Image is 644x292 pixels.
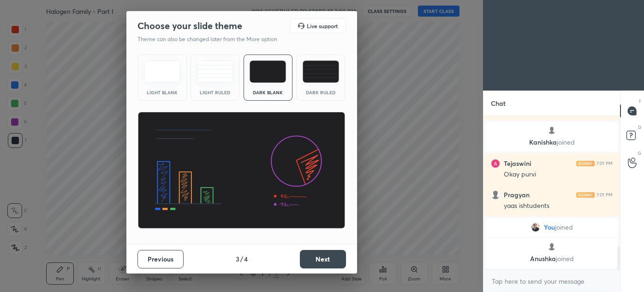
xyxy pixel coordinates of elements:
[638,150,641,157] p: G
[137,112,346,229] img: darkThemeBanner.d06ce4a2.svg
[250,61,286,83] img: darkTheme.f0cc69e5.svg
[240,254,243,264] h4: /
[483,91,513,116] p: Chat
[638,124,641,131] p: D
[302,90,339,95] div: Dark Ruled
[483,116,620,270] div: grid
[137,35,287,43] p: Theme can also be changed later from the More option
[144,61,180,83] img: lightTheme.e5ed3b09.svg
[300,250,346,268] button: Next
[303,61,339,83] img: darkRuledTheme.de295e13.svg
[638,98,641,105] p: T
[144,90,181,95] div: Light Blank
[137,250,184,268] button: Previous
[307,23,338,29] h5: Live support
[197,90,233,95] div: Light Ruled
[197,61,233,83] img: lightRuledTheme.5fabf969.svg
[244,254,248,264] h4: 4
[137,20,242,32] h2: Choose your slide theme
[250,90,286,95] div: Dark Blank
[236,254,239,264] h4: 3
